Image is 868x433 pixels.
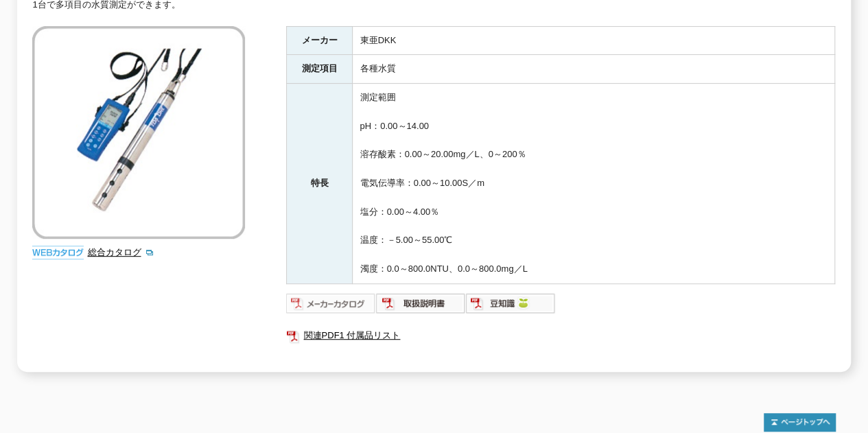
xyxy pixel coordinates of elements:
img: メーカーカタログ [286,292,376,314]
th: メーカー [287,26,353,55]
a: メーカーカタログ [286,301,376,312]
td: 各種水質 [353,55,835,84]
img: トップページへ [764,413,836,432]
a: 関連PDF1 付属品リスト [286,327,835,344]
img: 取扱説明書 [376,292,466,314]
img: ポータブル多項目水質計 WQC-24 [32,26,245,239]
img: 豆知識 [466,292,556,314]
a: 豆知識 [466,301,556,312]
td: 測定範囲 pH：0.00～14.00 溶存酸素：0.00～20.00mg／L、0～200％ 電気伝導率：0.00～10.00S／m 塩分：0.00～4.00％ 温度：－5.00～55.00℃ 濁... [353,84,835,283]
th: 特長 [287,84,353,283]
a: 取扱説明書 [376,301,466,312]
img: webカタログ [32,246,84,259]
th: 測定項目 [287,55,353,84]
a: 総合カタログ [87,247,154,257]
td: 東亜DKK [353,26,835,55]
